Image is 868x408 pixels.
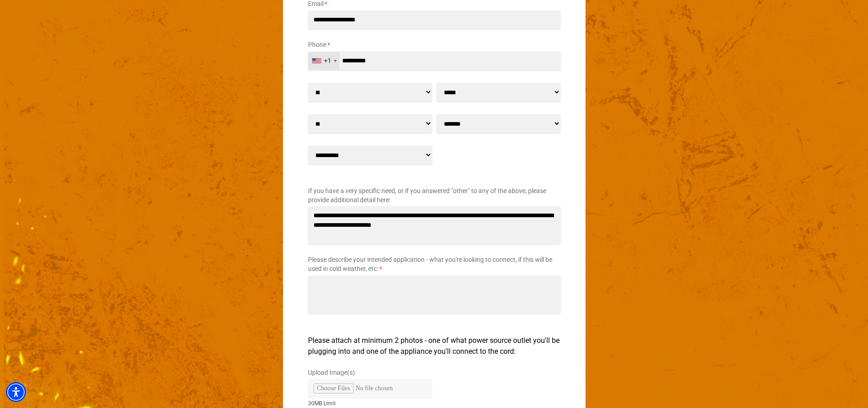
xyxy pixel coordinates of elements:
[308,41,326,48] span: Phone
[308,187,546,204] span: If you have a very specific need, or if you answered "other" to any of the above, please provide ...
[308,369,355,376] span: Upload Image(s)
[308,335,560,357] p: Please attach at minimum 2 photos - one of what power source outlet you'll be plugging into and o...
[308,399,432,408] small: 30MB Limit
[308,256,552,272] span: Please describe your intended application - what you're looking to connect, if this will be used ...
[324,56,331,66] div: +1
[6,382,26,402] div: Accessibility Menu
[308,52,339,70] div: United States: +1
